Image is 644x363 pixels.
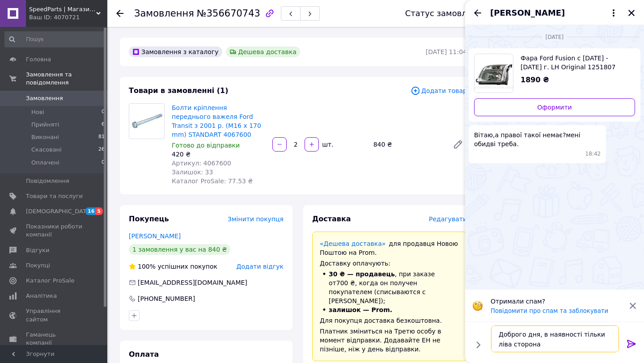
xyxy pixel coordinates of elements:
[129,46,222,57] div: Замовлення з каталогу
[26,71,107,87] span: Замовлення та повідомлення
[129,350,159,359] span: Оплата
[102,159,105,167] span: 0
[31,108,44,116] span: Нові
[411,86,467,96] span: Додати товар
[449,135,467,153] a: Редагувати
[134,8,194,19] span: Замовлення
[172,104,261,138] a: Болти кріплення переднього важеля Ford Transit з 2001 р. (M16 x 170 mm) STANDART 4067600
[475,54,513,93] img: 6617279395_w640_h640_fara-ford-fusion.jpg
[138,279,247,286] span: [EMAIL_ADDRESS][DOMAIN_NAME]
[491,325,619,352] textarea: Доброго дня, в наявності тільки ліва сторона
[320,259,459,268] div: Доставку оплачують:
[26,55,51,63] span: Головна
[85,207,96,215] span: 16
[237,263,284,270] span: Додати відгук
[197,8,260,19] span: №356670743
[320,240,386,247] a: «Дешева доставка»
[98,146,105,154] span: 26
[472,300,483,311] img: :face_with_monocle:
[329,270,395,278] span: 30 ₴ — продавець
[26,292,57,300] span: Аналітика
[31,146,62,154] span: Скасовані
[26,223,83,239] span: Показники роботи компанії
[472,339,484,350] button: Показати кнопки
[469,32,640,41] div: 10.08.2025
[96,207,103,215] span: 5
[228,215,284,223] span: Змінити покупця
[172,142,240,149] span: Готово до відправки
[29,13,107,21] div: Ваш ID: 4070721
[98,133,105,141] span: 81
[320,327,459,354] div: Платник зміниться на Третю особу в момент відправки. Додавайте ЕН не пізніше, ніж у день відправки.
[474,98,635,116] a: Оформити
[474,54,635,93] a: Переглянути товар
[370,138,445,151] div: 840 ₴
[329,306,392,313] span: залишок — Prom.
[138,263,156,270] span: 100%
[491,297,623,306] p: Отримали спам?
[226,46,300,57] div: Дешева доставка
[320,239,459,257] div: для продавця Новою Поштою на Prom.
[26,277,74,285] span: Каталог ProSale
[4,31,106,47] input: Пошук
[129,110,164,132] img: Болти кріплення переднього важеля Ford Transit з 2001 р. (M16 x 170 mm) STANDART 4067600
[102,108,105,116] span: 0
[585,150,601,158] span: 18:42 10.08.2025
[172,160,231,167] span: Артикул: 4067600
[490,7,565,19] span: [PERSON_NAME]
[129,86,229,95] span: Товари в замовленні (1)
[129,244,230,255] div: 1 замовлення у вас на 840 ₴
[26,177,69,185] span: Повідомлення
[26,262,50,270] span: Покупці
[31,133,59,141] span: Виконані
[320,316,459,325] div: Для покупця доставка безкоштовна.
[521,54,628,72] span: Фара Ford Fusion с [DATE] - [DATE] г. LH Original 1251807
[31,121,59,129] span: Прийняті
[116,9,123,18] div: Повернутися назад
[472,8,483,18] button: Назад
[626,8,637,18] button: Закрити
[172,150,265,159] div: 420 ₴
[129,262,217,271] div: успішних покупок
[129,232,181,240] a: [PERSON_NAME]
[405,9,487,18] div: Статус замовлення
[320,140,334,149] div: шт.
[102,121,105,129] span: 6
[429,215,467,223] span: Редагувати
[426,48,467,55] time: [DATE] 11:04
[26,207,92,215] span: [DEMOGRAPHIC_DATA]
[542,34,568,41] span: [DATE]
[26,94,63,102] span: Замовлення
[172,169,213,176] span: Залишок: 33
[26,331,83,347] span: Гаманець компанії
[521,76,549,84] span: 1890 ₴
[474,131,601,148] span: Вітаю,а правої такої немає?мені обидві треба.
[137,294,196,303] div: [PHONE_NUMBER]
[172,177,253,185] span: Каталог ProSale: 77.53 ₴
[312,215,351,223] span: Доставка
[26,246,49,254] span: Відгуки
[29,5,96,13] span: SpeedParts | Магазин Автозапчастин
[491,308,608,314] button: Повідомити про спам та заблокувати
[129,215,169,223] span: Покупець
[320,270,459,305] li: , при заказе от 700 ₴ , когда он получен покупателем (списываются с [PERSON_NAME]);
[26,192,83,200] span: Товари та послуги
[26,307,83,323] span: Управління сайтом
[490,7,619,19] button: [PERSON_NAME]
[31,159,59,167] span: Оплачені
